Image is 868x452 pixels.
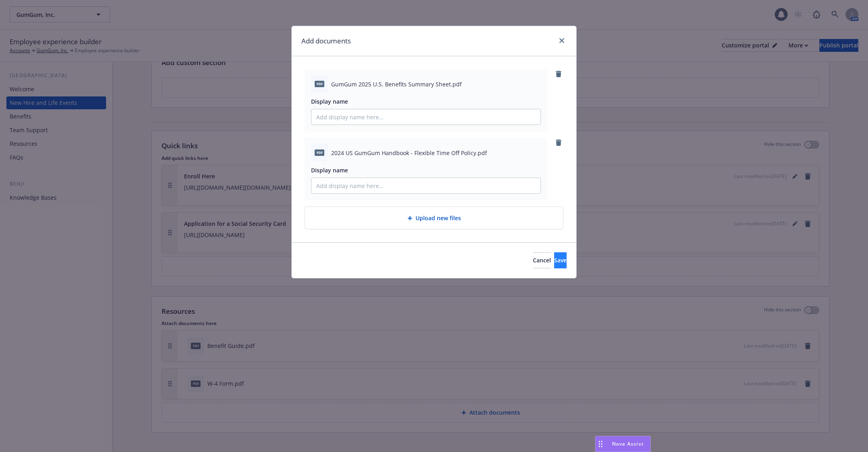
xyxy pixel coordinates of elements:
[533,256,551,264] span: Cancel
[557,36,567,45] a: close
[311,109,540,125] input: Add display name here...
[305,207,563,229] div: Upload new files
[331,149,487,157] span: 2024 US GumGum Handbook - Flexible Time Off Policy.pdf
[315,81,324,87] span: pdf
[554,252,567,268] button: Save
[311,178,540,193] input: Add display name here...
[301,36,351,46] h1: Add documents
[311,98,348,105] span: Display name
[331,80,462,88] span: GumGum 2025 U.S. Benefits Summary Sheet.pdf
[315,149,324,155] span: pdf
[554,138,563,147] a: remove
[612,440,644,447] span: Nova Assist
[416,214,461,222] span: Upload new files
[595,436,651,452] button: Nova Assist
[311,166,348,174] span: Display name
[596,436,606,452] div: Drag to move
[554,256,567,264] span: Save
[554,69,563,79] a: remove
[533,252,551,268] button: Cancel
